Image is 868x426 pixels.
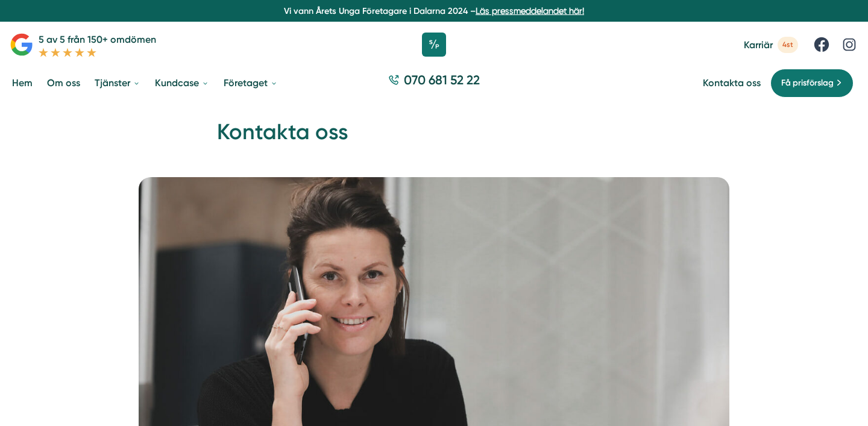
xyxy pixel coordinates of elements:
[744,39,773,51] span: Karriär
[744,37,798,53] a: Karriär 4st
[778,37,798,53] span: 4st
[92,67,143,98] a: Tjänster
[703,77,761,89] a: Kontakta oss
[404,71,480,89] span: 070 681 52 22
[217,117,651,157] h1: Kontakta oss
[45,67,83,98] a: Om oss
[153,67,212,98] a: Kundcase
[5,5,863,17] p: Vi vann Årets Unga Företagare i Dalarna 2024 –
[39,32,156,47] p: 5 av 5 från 150+ omdömen
[476,6,584,16] a: Läs pressmeddelandet här!
[10,67,35,98] a: Hem
[781,77,834,90] span: Få prisförslag
[221,67,280,98] a: Företaget
[770,69,854,98] a: Få prisförslag
[383,71,485,95] a: 070 681 52 22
